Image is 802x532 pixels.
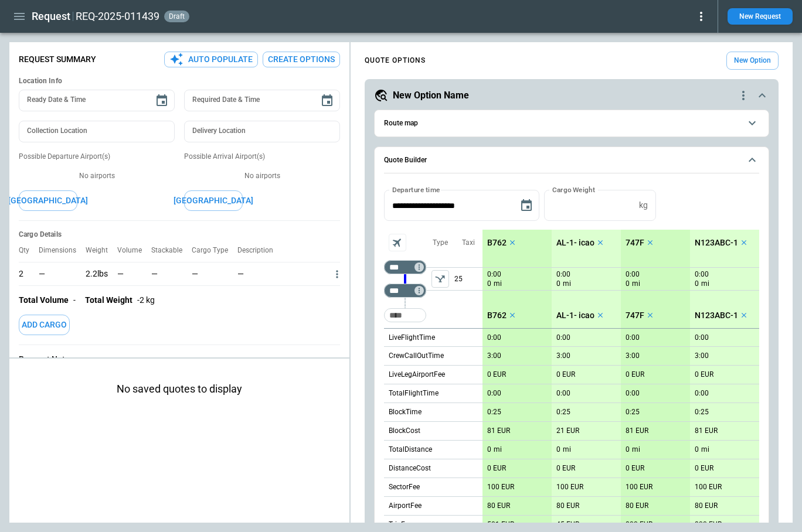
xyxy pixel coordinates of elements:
[19,152,175,162] p: Possible Departure Airport(s)
[487,370,506,379] p: 0 EUR
[556,520,579,529] p: 45 EUR
[389,407,422,417] p: BlockTime
[695,483,722,492] p: 100 EUR
[117,246,151,255] p: Volume
[384,110,759,137] button: Route map
[639,200,648,210] p: kg
[431,270,449,288] span: Type of sector
[626,311,644,320] p: 747F
[494,445,502,455] p: mi
[556,238,594,248] p: AL-1- icao
[695,427,718,435] p: 81 EUR
[487,333,501,342] p: 0:00
[626,333,640,342] p: 0:00
[487,445,491,454] p: 0
[389,520,412,530] p: TripFee
[626,464,644,473] p: 0 EUR
[117,269,124,279] p: —
[626,270,640,279] p: 0:00
[19,246,39,255] p: Qty
[384,284,426,298] div: Too short
[184,190,243,211] button: [GEOGRAPHIC_DATA]
[487,352,501,360] p: 3:00
[695,445,699,454] p: 0
[39,246,86,255] p: Dimensions
[389,426,420,436] p: BlockCost
[39,262,86,285] div: No dimensions
[487,464,506,473] p: 0 EUR
[389,234,406,251] span: Aircraft selection
[389,445,432,455] p: TotalDistance
[392,185,440,195] label: Departure time
[384,308,426,322] div: Too short
[556,311,594,320] p: AL-1- icao
[726,52,779,70] button: New Option
[695,311,738,320] p: N123ABC-1
[192,246,237,255] p: Cargo Type
[626,238,644,248] p: 747F
[487,389,501,398] p: 0:00
[19,269,23,279] p: 2
[454,268,482,290] p: 25
[389,501,422,511] p: AirportFee
[164,52,258,67] button: Auto Populate
[487,502,510,510] p: 80 EUR
[76,9,159,23] h2: REQ-2025-011439
[556,427,579,435] p: 21 EUR
[556,408,570,417] p: 0:25
[487,427,510,435] p: 81 EUR
[626,370,644,379] p: 0 EUR
[701,279,709,289] p: mi
[487,408,501,417] p: 0:25
[626,445,630,454] p: 0
[389,333,435,343] p: LiveFlightTime
[563,279,571,289] p: mi
[695,333,709,342] p: 0:00
[384,156,427,164] h6: Quote Builder
[166,12,187,21] span: draft
[19,230,340,239] h6: Cargo Details
[626,389,640,398] p: 0:00
[389,351,444,361] p: CrewCallOutTime
[695,520,722,529] p: 800 EUR
[86,246,117,255] p: Weight
[515,194,538,217] button: Choose date, selected date is Sep 25, 2025
[695,279,699,289] p: 0
[487,279,491,289] p: 0
[192,269,228,279] p: —
[556,352,570,360] p: 3:00
[374,88,769,103] button: New Option Namequote-option-actions
[487,483,514,492] p: 100 EUR
[487,520,514,529] p: 501 EUR
[86,269,108,279] p: 2.2lbs
[237,269,322,279] p: —
[556,279,560,289] p: 0
[556,389,570,398] p: 0:00
[19,295,69,305] p: Total Volume
[626,520,653,529] p: 800 EUR
[184,171,340,181] p: No airports
[389,370,445,380] p: LiveLegAirportFee
[389,388,439,398] p: TotalFlightTime
[487,238,507,248] p: B762
[556,333,570,342] p: 0:00
[137,295,155,305] p: - 2 kg
[151,269,158,279] p: —
[556,370,575,379] p: 0 EUR
[556,502,579,510] p: 80 EUR
[695,389,709,398] p: 0:00
[19,54,96,64] p: Request Summary
[626,408,640,417] p: 0:25
[315,89,339,112] button: Choose date
[263,52,340,67] button: Create Options
[695,502,718,510] p: 80 EUR
[626,427,648,435] p: 81 EUR
[19,354,340,364] p: Request Notes
[9,363,349,415] h2: No saved quotes to display
[695,370,713,379] p: 0 EUR
[728,8,793,25] button: New Request
[552,185,595,195] label: Cargo Weight
[184,152,340,162] p: Possible Arrival Airport(s)
[556,445,560,454] p: 0
[19,190,77,211] button: [GEOGRAPHIC_DATA]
